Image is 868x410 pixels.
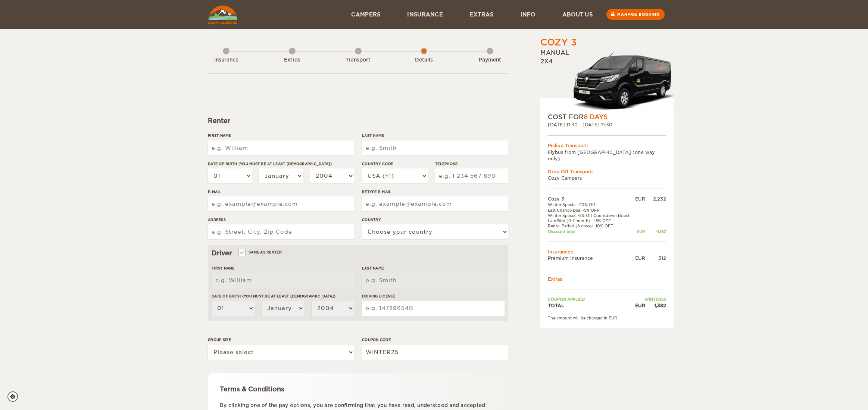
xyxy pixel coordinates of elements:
td: Extras [548,276,666,282]
div: EUR [634,302,645,309]
td: Last Chance Deal -5% OFF [548,208,634,213]
div: EUR [634,196,645,202]
input: e.g. William [208,141,354,155]
div: Manual 2x4 [540,49,674,113]
div: 1,382 [645,302,666,309]
label: Country [362,217,508,223]
a: Cookie settings [7,391,23,402]
div: COST FOR [548,113,666,122]
span: 8 Days [584,113,608,121]
img: Cozy Campers [208,6,237,24]
td: Insurances [548,249,666,255]
label: Group size [208,337,354,343]
label: Last Name [362,265,505,271]
td: WINTER25 [634,297,666,302]
div: 312 [645,255,666,261]
div: Terms & Conditions [220,385,496,394]
label: Driving License [362,293,505,299]
td: Cozy 3 [548,196,634,202]
div: -1,162 [645,229,666,234]
div: Renter [208,116,508,125]
td: Late Bird (0-1 month): -15% OFF [548,218,634,223]
td: Winter Special -5% Off Countdown Boost [548,213,634,218]
img: Langur-m-c-logo-2.png [570,51,674,113]
div: 2,232 [645,196,666,202]
div: Details [403,57,444,64]
input: e.g. Smith [362,141,508,155]
a: Manage booking [606,9,665,20]
input: e.g. example@example.com [208,196,354,211]
input: Same as renter [239,251,244,256]
label: First Name [212,265,354,271]
td: TOTAL [548,302,634,309]
label: Last Name [362,133,508,138]
div: Pickup Transport: [548,142,666,149]
td: Rental Period (8 days): -10% OFF [548,223,634,228]
div: Driver [212,249,505,258]
label: Same as renter [239,249,282,256]
label: Retype E-mail [362,189,508,195]
input: e.g. 14789654B [362,301,505,316]
label: Telephone [435,161,508,167]
input: e.g. Street, City, Zip Code [208,224,354,239]
div: Drop Off Transport: [548,168,666,175]
div: [DATE] 11:30 - [DATE] 11:30 [548,122,666,128]
label: Country Code [362,161,428,167]
div: Extras [272,57,313,64]
div: Cozy 3 [540,36,577,49]
label: E-mail [208,189,354,195]
label: Date of birth (You must be at least [DEMOGRAPHIC_DATA]) [212,293,354,299]
label: Address [208,217,354,223]
td: Coupon applied [548,297,634,302]
input: e.g. Smith [362,273,505,288]
div: EUR [634,255,645,261]
div: The amount will be charged in EUR [548,315,666,321]
td: Premium Insurance [548,255,634,261]
td: Cozy Campers [548,175,666,181]
td: Flybus from [GEOGRAPHIC_DATA] (one way only) [548,149,666,162]
div: Payment [469,57,511,64]
input: e.g. example@example.com [362,196,508,211]
label: Coupon code [362,337,508,343]
input: e.g. William [212,273,354,288]
td: Winter Special -20% Off [548,202,634,207]
div: Transport [338,57,379,64]
div: EUR [634,229,645,234]
td: Discount total [548,229,634,234]
input: e.g. 1 234 567 890 [435,168,508,183]
label: First Name [208,133,354,138]
label: Date of birth (You must be at least [DEMOGRAPHIC_DATA]) [208,161,354,167]
div: Insurance [206,57,247,64]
